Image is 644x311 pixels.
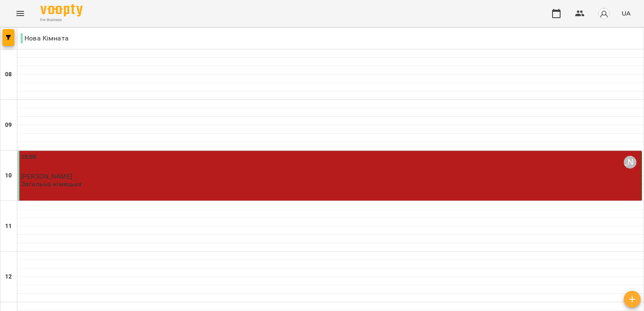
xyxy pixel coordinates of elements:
[21,172,72,180] span: [PERSON_NAME]
[622,9,631,18] span: UA
[598,8,610,19] img: avatar_s.png
[624,156,636,169] div: Євген Фещук
[5,171,12,180] h6: 10
[5,222,12,231] h6: 11
[21,153,37,162] label: 10:00
[5,272,12,282] h6: 12
[10,3,30,24] button: Menu
[5,70,12,79] h6: 08
[40,4,83,16] img: Voopty Logo
[618,5,634,21] button: UA
[21,33,69,43] p: Нова Кімната
[40,17,83,23] span: For Business
[624,291,641,308] button: Створити урок
[21,180,82,188] p: Загальна німецька
[5,121,12,130] h6: 09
